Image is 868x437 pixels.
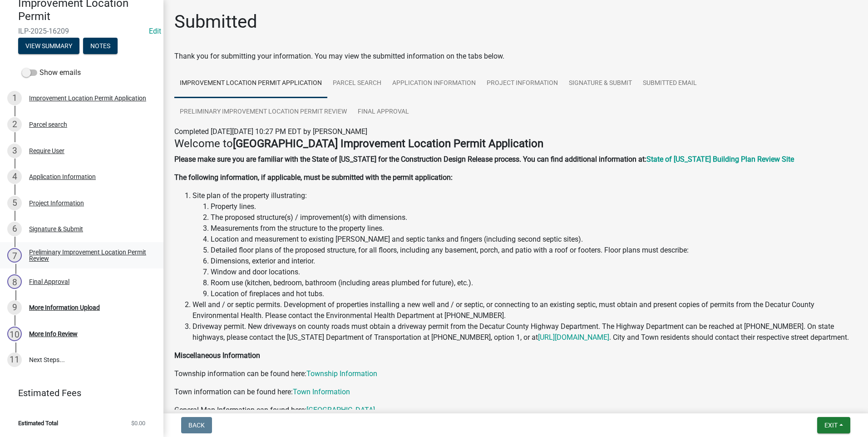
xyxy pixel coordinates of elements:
[7,222,22,236] div: 6
[29,148,64,154] div: Require User
[211,245,857,256] li: Detailed floor plans of the proposed structure, for all floors, including any basement, porch, an...
[7,327,22,341] div: 10
[174,137,857,150] h4: Welcome to
[174,11,257,33] h1: Submitted
[192,190,857,299] li: Site plan of the property illustrating:
[29,226,83,232] div: Signature & Submit
[174,51,857,62] div: Thank you for submitting your information. You may view the submitted information on the tabs below.
[174,98,352,127] a: Preliminary Improvement Location Permit Review
[646,155,794,164] a: State of [US_STATE] Building Plan Review Site
[192,299,857,321] li: Well and / or septic permits. Development of properties installing a new well and / or septic, or...
[29,200,84,206] div: Project Information
[18,420,58,426] span: Estimated Total
[7,91,22,105] div: 1
[131,420,145,426] span: $0.00
[538,333,609,342] a: [URL][DOMAIN_NAME]
[7,274,22,289] div: 8
[7,169,22,184] div: 4
[327,69,387,98] a: Parcel search
[29,304,100,311] div: More Information Upload
[29,121,67,128] div: Parcel search
[174,405,857,416] p: General Map Information can found here:
[29,278,69,285] div: Final Approval
[174,173,453,182] strong: The following information, if applicable, must be submitted with the permit application:
[174,368,857,379] p: Township information can be found here:
[7,196,22,210] div: 5
[817,417,850,433] button: Exit
[387,69,481,98] a: Application Information
[174,351,260,360] strong: Miscellaneous Information
[306,406,375,414] a: [GEOGRAPHIC_DATA]
[149,27,161,35] a: Edit
[637,69,702,98] a: Submitted Email
[563,69,637,98] a: Signature & Submit
[192,321,857,343] li: Driveway permit. New driveways on county roads must obtain a driveway permit from the Decatur Cou...
[293,387,350,396] a: Town Information
[83,43,118,50] wm-modal-confirm: Notes
[29,95,146,101] div: Improvement Location Permit Application
[824,422,838,429] span: Exit
[181,417,212,433] button: Back
[188,422,205,429] span: Back
[306,369,377,378] a: Township Information
[352,98,414,127] a: Final Approval
[211,201,857,212] li: Property lines.
[211,256,857,267] li: Dimensions, exterior and interior.
[174,155,646,164] strong: Please make sure you are familiar with the State of [US_STATE] for the Construction Design Releas...
[7,384,149,402] a: Estimated Fees
[7,300,22,315] div: 9
[22,67,81,78] label: Show emails
[29,331,78,337] div: More Info Review
[7,248,22,263] div: 7
[211,267,857,278] li: Window and door locations.
[7,353,22,367] div: 11
[211,223,857,234] li: Measurements from the structure to the property lines.
[481,69,563,98] a: Project Information
[18,27,145,35] span: ILP-2025-16209
[18,38,79,54] button: View Summary
[7,117,22,132] div: 2
[29,174,96,180] div: Application Information
[233,137,543,150] strong: [GEOGRAPHIC_DATA] Improvement Location Permit Application
[211,234,857,245] li: Location and measurement to existing [PERSON_NAME] and septic tanks and fingers (including second...
[211,278,857,288] li: Room use (kitchen, bedroom, bathroom (including areas plumbed for future), etc.).
[149,27,161,35] wm-modal-confirm: Edit Application Number
[211,212,857,223] li: The proposed structure(s) / improvement(s) with dimensions.
[174,387,857,397] p: Town information can be found here:
[18,43,79,50] wm-modal-confirm: Summary
[7,144,22,158] div: 3
[83,38,118,54] button: Notes
[211,288,857,299] li: Location of fireplaces and hot tubs.
[174,127,367,136] span: Completed [DATE][DATE] 10:27 PM EDT by [PERSON_NAME]
[29,249,149,262] div: Preliminary Improvement Location Permit Review
[174,69,327,98] a: Improvement Location Permit Application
